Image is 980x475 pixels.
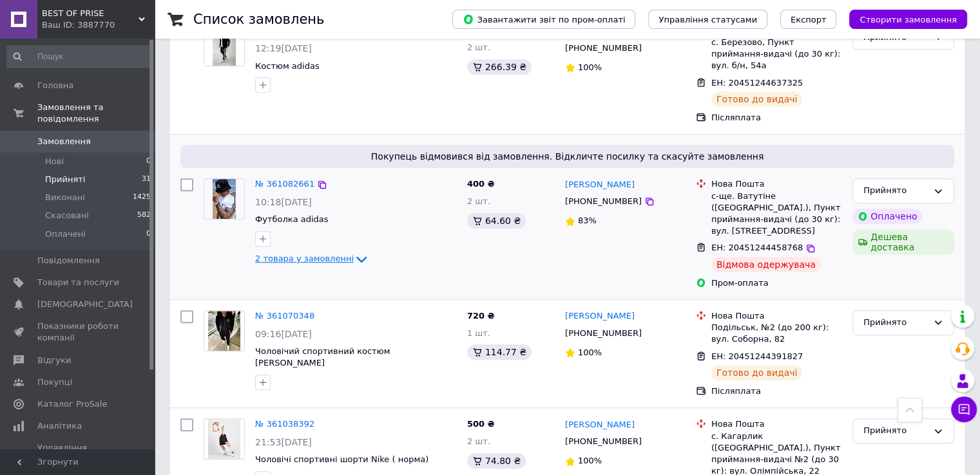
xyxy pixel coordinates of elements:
span: 720 ₴ [467,311,495,321]
div: Дешева доставка [852,229,954,255]
img: Фото товару [208,419,240,459]
div: Післяплата [711,112,842,124]
span: Замовлення [37,136,91,147]
span: Показники роботи компанії [37,321,119,344]
div: Нова Пошта [711,418,842,430]
div: Відмова одержувача [711,257,821,272]
div: [PHONE_NUMBER] [562,433,644,450]
a: Створити замовлення [836,14,967,24]
span: Виконані [45,192,85,203]
span: 100% [578,456,602,465]
div: Прийнято [863,316,928,330]
span: Оплачені [45,228,86,240]
a: [PERSON_NAME] [565,419,635,431]
div: Пром-оплата [711,277,842,289]
img: Фото товару [213,179,235,219]
a: Фото товару [204,25,245,66]
span: 31 [142,174,151,185]
span: 21:53[DATE] [255,437,312,447]
div: Прийнято [863,184,928,198]
span: 1425 [133,192,151,203]
div: с. Березово, Пункт приймання-видачі (до 30 кг): вул. б/н, 54а [711,37,842,72]
a: Фото товару [204,310,245,351]
img: Фото товару [208,311,240,351]
span: 2 шт. [467,42,490,52]
button: Завантажити звіт по пром-оплаті [452,10,635,29]
span: Костюм adidas [255,61,320,71]
span: ЕН: 20451244458768 [711,243,803,252]
span: 400 ₴ [467,179,495,189]
div: с-ще. Ватутіне ([GEOGRAPHIC_DATA].), Пункт приймання-видачі (до 30 кг): вул. [STREET_ADDRESS] [711,191,842,237]
span: Аналітика [37,420,82,432]
span: 100% [578,62,602,72]
div: Прийнято [863,424,928,438]
img: Фото товару [213,26,235,66]
a: 2 товара у замовленні [255,254,369,263]
span: Відгуки [37,355,71,366]
a: Фото товару [204,418,245,460]
span: Скасовані [45,210,89,221]
div: [PHONE_NUMBER] [562,40,644,57]
span: Завантажити звіт по пром-оплаті [463,14,625,25]
span: Товари та послуги [37,277,119,288]
span: Покупець відмовився від замовлення. Відкличте посилку та скасуйте замовлення [186,150,949,163]
span: 500 ₴ [467,419,495,429]
button: Чат з покупцем [951,396,977,422]
span: Покупці [37,377,72,388]
span: 2 товара у замовленні [255,254,354,263]
span: 12:19[DATE] [255,43,312,53]
span: 83% [578,216,597,225]
span: Прийняті [45,174,85,185]
button: Експорт [780,10,837,29]
button: Створити замовлення [849,10,967,29]
a: [PERSON_NAME] [565,310,635,322]
span: Нові [45,156,64,167]
span: 2 шт. [467,436,490,446]
span: 100% [578,348,602,357]
span: Повідомлення [37,255,100,266]
div: 64.60 ₴ [467,213,526,228]
div: 74.80 ₴ [467,453,526,469]
span: 0 [146,156,151,167]
h1: Список замовлень [193,12,324,27]
div: Ваш ID: 3887770 [42,19,155,31]
div: 114.77 ₴ [467,344,532,360]
a: Футболка adidas [255,214,329,224]
span: ЕН: 20451244391827 [711,351,803,361]
div: [PHONE_NUMBER] [562,193,644,210]
div: Оплачено [852,209,922,224]
div: Нова Пошта [711,310,842,322]
div: 266.39 ₴ [467,59,532,75]
span: 09:16[DATE] [255,329,312,339]
a: № 361070348 [255,311,314,321]
button: Управління статусами [648,10,767,29]
span: 10:18[DATE] [255,197,312,207]
span: Замовлення та повідомлення [37,102,155,125]
span: Створити замовлення [860,15,957,24]
span: 0 [146,228,151,240]
span: 1 шт. [467,328,490,338]
span: [DEMOGRAPHIC_DATA] [37,299,133,310]
a: Чоловічий спортивний костюм [PERSON_NAME] [255,346,390,368]
span: ЕН: 20451244637325 [711,78,803,88]
span: Управління статусами [658,15,757,24]
a: Фото товару [204,178,245,219]
div: [PHONE_NUMBER] [562,325,644,342]
div: Готово до видачі [711,365,803,380]
span: Головна [37,80,73,91]
span: Каталог ProSale [37,398,107,410]
div: Подільськ, №2 (до 200 кг): вул. Соборна, 82 [711,322,842,345]
a: [PERSON_NAME] [565,179,635,191]
div: Післяплата [711,386,842,397]
div: Готово до видачі [711,91,803,107]
a: № 361038392 [255,419,314,429]
span: Управління сайтом [37,442,119,465]
span: Експорт [791,15,827,24]
a: Чоловічі спортивні шорти Nike ( норма) [255,454,428,464]
div: Нова Пошта [711,178,842,190]
span: 2 шт. [467,196,490,206]
a: № 361082661 [255,179,314,189]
